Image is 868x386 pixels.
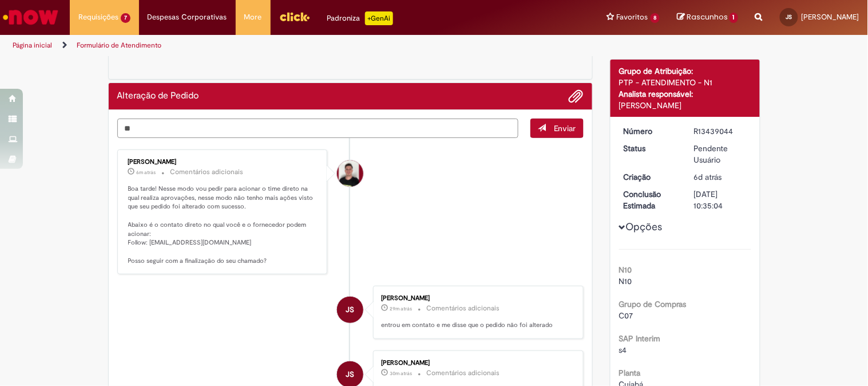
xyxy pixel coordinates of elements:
time: 27/08/2025 13:52:33 [390,305,412,312]
time: 27/08/2025 13:52:17 [390,370,412,377]
div: R13439044 [694,125,747,137]
b: N10 [619,265,632,275]
span: 6d atrás [694,172,722,182]
span: 7 [121,13,130,23]
span: Requisições [78,11,118,23]
div: Padroniza [327,11,393,25]
div: [PERSON_NAME] [381,360,572,367]
span: N10 [619,276,632,286]
h2: Alteração de Pedido Histórico de tíquete [117,91,199,101]
div: [PERSON_NAME] [619,100,751,111]
span: JS [786,13,792,21]
span: More [244,11,262,23]
button: Enviar [530,119,584,138]
div: Grupo de Atribuição: [619,65,751,77]
div: Jessily Vanessa Souza dos Santos [337,297,363,323]
b: Grupo de Compras [619,299,687,309]
a: Página inicial [13,41,52,50]
span: 1 [730,13,738,23]
div: Analista responsável: [619,88,751,100]
div: Pendente Usuário [694,143,747,166]
span: 30m atrás [390,370,412,377]
a: Rascunhos [677,12,738,23]
div: PTP - ATENDIMENTO - N1 [619,77,751,88]
span: s4 [619,345,627,355]
span: Rascunhos [687,11,728,22]
small: Comentários adicionais [426,304,500,313]
div: 22/08/2025 10:30:09 [694,171,747,183]
div: Matheus Henrique Drudi [337,160,363,187]
div: [PERSON_NAME] [128,159,319,166]
span: C07 [619,310,633,321]
b: SAP Interim [619,333,661,344]
p: Boa tarde! Nesse modo vou pedir para acionar o time direto na qual realiza aprovações, nesse modo... [128,184,319,265]
time: 27/08/2025 14:15:49 [137,169,156,176]
button: Adicionar anexos [569,89,584,104]
a: Formulário de Atendimento [77,41,161,50]
dt: Conclusão Estimada [615,188,685,211]
b: Planta [619,368,641,378]
span: 29m atrás [390,305,412,312]
img: ServiceNow [1,6,60,29]
textarea: Digite sua mensagem aqui... [117,119,519,138]
small: Comentários adicionais [426,368,500,378]
img: click_logo_yellow_360x200.png [279,8,310,25]
dt: Status [615,143,685,154]
span: Enviar [554,123,576,133]
dt: Número [615,125,685,137]
span: [PERSON_NAME] [802,12,859,22]
dt: Criação [615,171,685,183]
span: 8 [651,13,660,23]
span: Despesas Corporativas [148,11,227,23]
span: 6m atrás [137,169,156,176]
ul: Trilhas de página [9,35,570,56]
time: 22/08/2025 10:30:09 [694,172,722,182]
small: Comentários adicionais [171,167,244,177]
div: [DATE] 10:35:04 [694,188,747,211]
span: JS [346,296,355,324]
p: entrou em contato e me disse que o pedido não foi alterado [381,321,572,330]
span: Favoritos [617,11,648,23]
p: +GenAi [365,11,393,25]
div: [PERSON_NAME] [381,295,572,302]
